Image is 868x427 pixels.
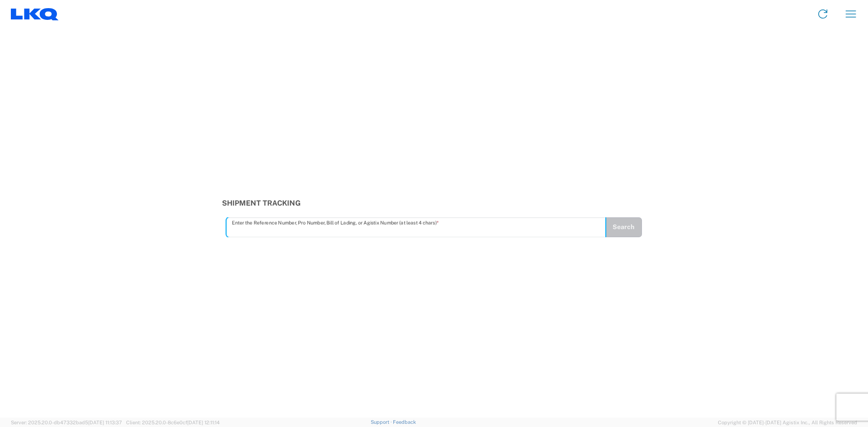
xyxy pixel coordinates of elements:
[718,418,857,427] span: Copyright © [DATE]-[DATE] Agistix Inc., All Rights Reserved
[371,419,393,425] a: Support
[11,420,122,425] span: Server: 2025.20.0-db47332bad5
[88,420,122,425] span: [DATE] 11:13:37
[187,420,220,425] span: [DATE] 12:11:14
[393,419,416,425] a: Feedback
[126,420,220,425] span: Client: 2025.20.0-8c6e0cf
[222,199,646,207] h3: Shipment Tracking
